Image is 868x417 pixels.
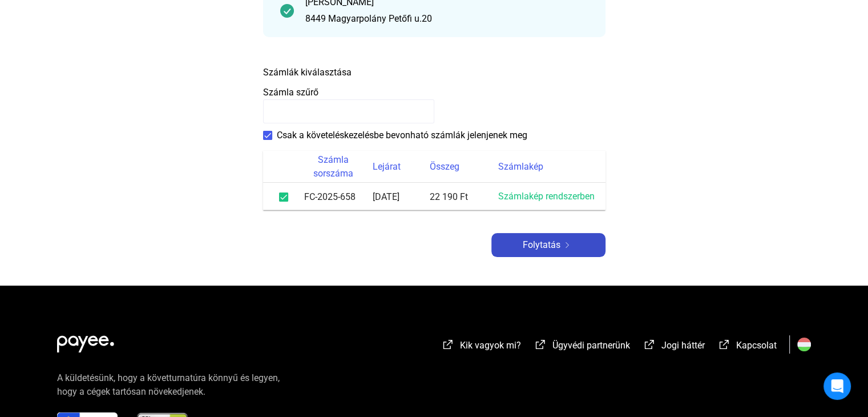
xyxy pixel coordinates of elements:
[263,87,318,98] font: Számla szűrő
[643,339,656,350] img: külső-link-fehér
[523,239,560,250] font: Folytatás
[373,160,430,174] div: Lejárat
[736,340,777,351] font: Kapcsolat
[797,338,811,351] img: HU.svg
[57,329,114,352] img: white-payee-white-dot.svg
[373,161,401,172] font: Lejárat
[643,342,705,352] a: külső-link-fehérJogi háttér
[498,191,595,202] font: Számlakép rendszerben
[460,340,521,351] font: Kik vagyok mi?
[717,342,777,352] a: külső-link-fehérKapcsolat
[441,342,521,352] a: külső-link-fehérKik vagyok mi?
[491,233,605,257] button: Folytatásjobbra nyíl-fehér
[552,340,630,351] font: Ügyvédi partnerünk
[498,192,595,201] a: Számlakép rendszerben
[717,339,731,350] img: külső-link-fehér
[263,67,352,78] font: Számlák kiválasztása
[498,160,592,174] div: Számlakép
[534,342,630,352] a: külső-link-fehérÜgyvédi partnerünk
[560,242,574,248] img: jobbra nyíl-fehér
[430,161,459,172] font: Összeg
[277,130,527,141] font: Csak a követeléskezelésbe bevonható számlák jelenjenek meg
[430,191,468,202] font: 22 190 Ft
[534,339,547,350] img: külső-link-fehér
[661,340,705,351] font: Jogi háttér
[57,372,280,397] font: A küldetésünk, hogy a követturnatúra könnyű és legyen, hogy a cégek tartósan növekedjenek.
[313,154,353,179] font: Számla sorszáma
[823,372,851,400] div: Intercom Messenger megnyitása
[305,13,432,24] font: 8449 Magyarpolány Petőfi u.20
[304,191,356,202] font: FC-2025-658
[280,4,294,18] img: pipa-sötétebb-zöld-kör
[430,160,498,174] div: Összeg
[498,161,543,172] font: Számlakép
[373,191,399,202] font: [DATE]
[441,339,455,350] img: külső-link-fehér
[304,153,373,181] div: Számla sorszáma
